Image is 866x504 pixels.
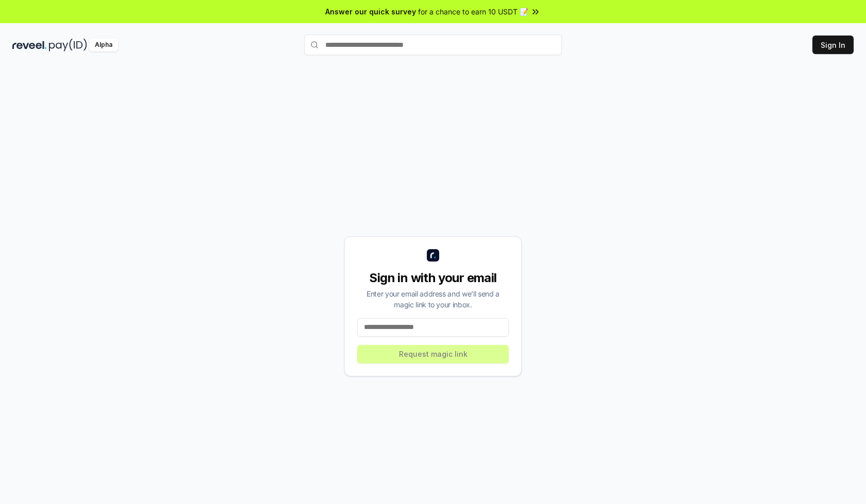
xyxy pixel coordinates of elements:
[89,39,118,51] div: Alpha
[357,270,509,286] div: Sign in with your email
[49,39,87,51] img: pay_id
[418,6,528,17] span: for a chance to earn 10 USDT 📝
[12,39,47,51] img: reveel_dark
[812,36,854,54] button: Sign In
[357,288,509,310] div: Enter your email address and we’ll send a magic link to your inbox.
[427,249,439,262] img: logo_small
[325,6,416,17] span: Answer our quick survey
